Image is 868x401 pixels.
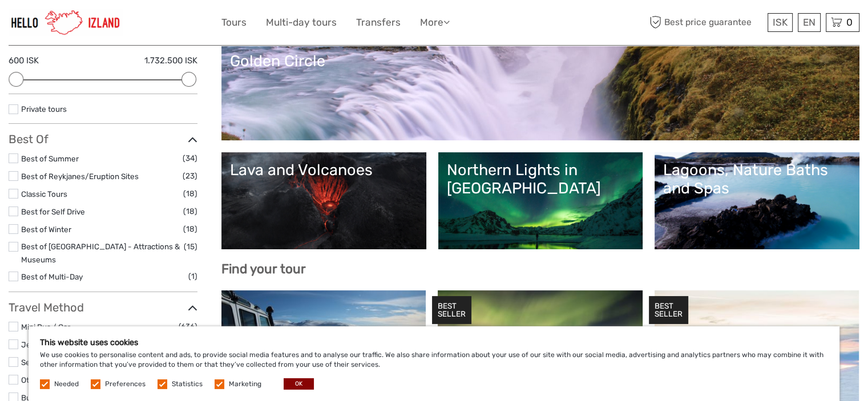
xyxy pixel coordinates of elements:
[9,301,197,314] h3: Travel Method
[21,340,60,349] a: Jeep / 4x4
[21,189,67,199] a: Classic Tours
[9,9,123,37] img: 1270-cead85dc-23af-4572-be81-b346f9cd5751_logo_small.jpg
[420,14,450,31] a: More
[230,161,418,179] div: Lava and Volcanoes
[21,272,83,281] a: Best of Multi-Day
[172,379,203,389] label: Statistics
[845,17,854,28] span: 0
[447,161,635,198] div: Northern Lights in [GEOGRAPHIC_DATA]
[284,378,314,390] button: OK
[221,14,247,31] a: Tours
[183,152,197,165] span: (34)
[179,320,197,333] span: (636)
[798,13,821,32] div: EN
[21,154,79,163] a: Best of Summer
[21,225,71,234] a: Best of Winter
[21,104,67,114] a: Private tours
[54,379,79,389] label: Needed
[647,13,765,32] span: Best price guarantee
[184,240,197,253] span: (15)
[21,322,70,331] a: Mini Bus / Car
[230,161,418,241] a: Lava and Volcanoes
[230,52,851,132] a: Golden Circle
[16,20,129,29] p: We're away right now. Please check back later!
[9,132,197,146] h3: Best Of
[663,161,851,198] div: Lagoons, Nature Baths and Spas
[29,326,839,401] div: We use cookies to personalise content and ads, to provide social media features and to analyse ou...
[432,296,471,325] div: BEST SELLER
[221,261,306,277] b: Find your tour
[649,296,688,325] div: BEST SELLER
[105,379,146,389] label: Preferences
[183,169,197,183] span: (23)
[183,222,197,236] span: (18)
[131,18,145,31] button: Open LiveChat chat widget
[229,379,261,389] label: Marketing
[266,14,337,31] a: Multi-day tours
[230,52,851,70] div: Golden Circle
[447,161,635,241] a: Northern Lights in [GEOGRAPHIC_DATA]
[40,338,828,347] h5: This website uses cookies
[21,375,87,384] a: Other / Non-Travel
[663,161,851,241] a: Lagoons, Nature Baths and Spas
[183,205,197,218] span: (18)
[21,358,57,367] a: Self-Drive
[144,55,197,67] label: 1.732.500 ISK
[21,242,180,264] a: Best of [GEOGRAPHIC_DATA] - Attractions & Museums
[21,172,139,181] a: Best of Reykjanes/Eruption Sites
[773,17,788,28] span: ISK
[188,270,197,283] span: (1)
[356,14,401,31] a: Transfers
[9,55,39,67] label: 600 ISK
[183,187,197,200] span: (18)
[21,207,85,216] a: Best for Self Drive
